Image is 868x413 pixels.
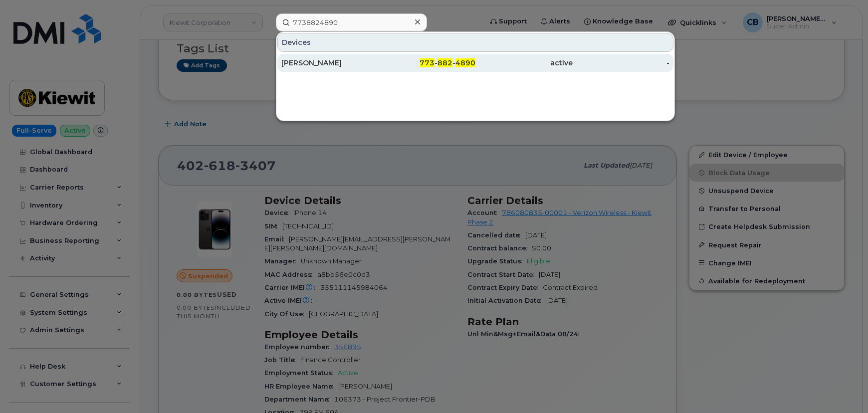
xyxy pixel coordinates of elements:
[277,54,673,72] a: [PERSON_NAME]773-882-4890active-
[825,370,861,406] iframe: Messenger Launcher
[276,13,427,31] input: Find something...
[455,58,475,67] span: 4890
[475,58,573,68] div: active
[281,58,379,68] div: [PERSON_NAME]
[277,33,673,52] div: Devices
[437,58,452,67] span: 882
[379,58,476,68] div: - -
[573,58,670,68] div: -
[420,58,434,67] span: 773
